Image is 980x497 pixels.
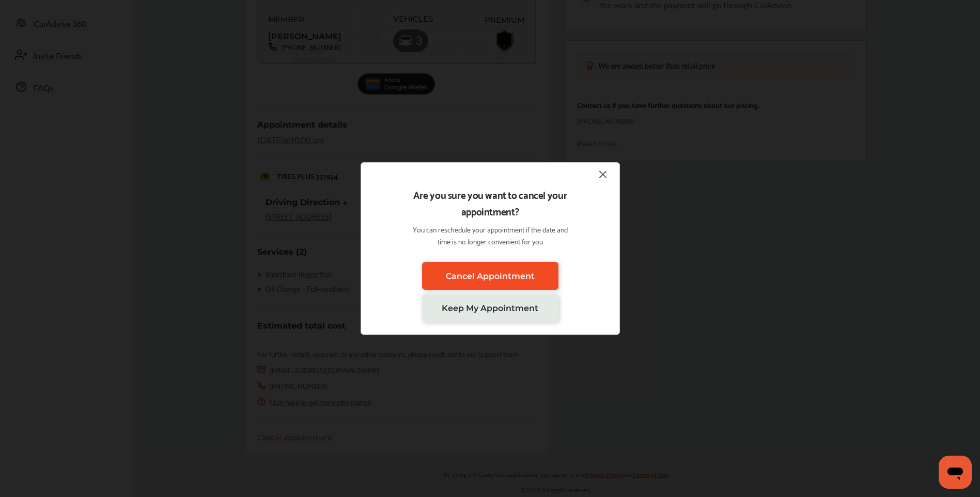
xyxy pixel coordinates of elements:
[597,168,609,181] img: close-icon.a004319c.svg
[446,271,535,281] span: Cancel Appointment
[409,223,571,247] p: You can reschedule your appointment if the date and time is no longer convenient for you
[442,303,538,313] span: Keep My Appointment
[409,186,571,219] p: Are you sure you want to cancel your appointment?
[422,294,558,322] a: Keep My Appointment
[939,456,972,489] iframe: Button to launch messaging window
[422,262,558,290] a: Cancel Appointment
